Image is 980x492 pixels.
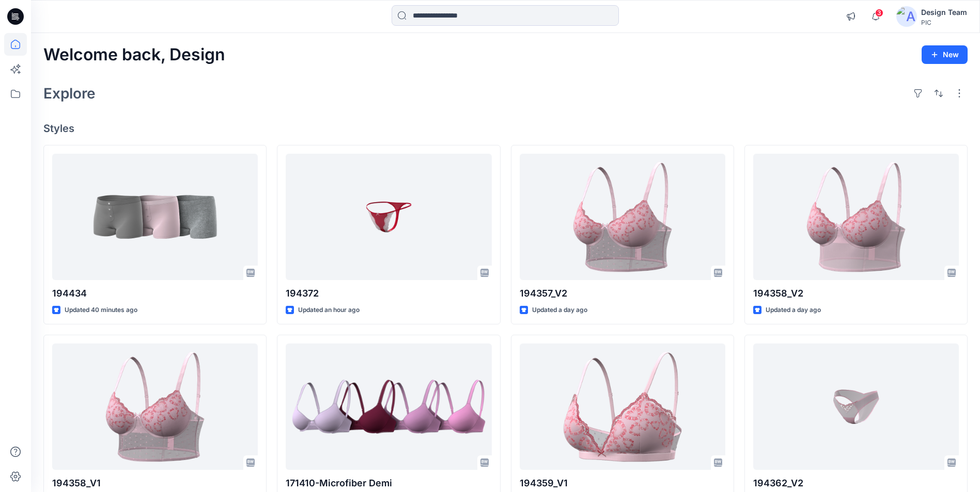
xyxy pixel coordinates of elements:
p: Updated 40 minutes ago [65,305,137,316]
span: 3 [875,9,883,17]
div: PIC [921,19,967,26]
a: 194358_V2 [753,154,959,280]
a: 194434 [52,154,258,280]
p: 194362_V2 [753,476,959,490]
p: 194358_V1 [52,476,258,490]
div: Design Team [921,6,967,19]
p: Updated a day ago [532,305,587,316]
p: Updated a day ago [766,305,821,316]
h4: Styles [43,122,968,135]
button: New [922,45,968,64]
h2: Explore [43,85,96,102]
img: avatar [896,6,917,27]
p: 171410-Microfiber Demi [286,476,491,490]
a: 194358_V1 [52,343,258,470]
p: 194434 [52,286,258,301]
h2: Welcome back, Design [43,45,225,64]
a: 194372 [286,154,491,280]
a: 194362_V2 [753,343,959,470]
p: 194358_V2 [753,286,959,301]
p: 194372 [286,286,491,301]
p: 194359_V1 [520,476,725,490]
p: 194357_V2 [520,286,725,301]
a: 171410-Microfiber Demi [286,343,491,470]
a: 194359_V1 [520,343,725,470]
p: Updated an hour ago [298,305,360,316]
a: 194357_V2 [520,154,725,280]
